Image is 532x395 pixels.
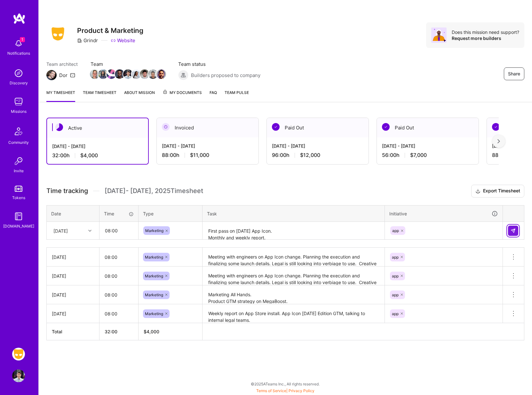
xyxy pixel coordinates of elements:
[12,67,25,80] img: discovery
[377,118,479,137] div: Paid Out
[123,69,133,79] img: Team Member Avatar
[156,69,166,79] img: Team Member Avatar
[203,248,384,266] textarea: Meeting with engineers on App Icon change. Planning the execution and finalizing some launch deta...
[508,226,519,236] div: null
[139,205,202,222] th: Type
[148,69,158,79] img: Team Member Avatar
[256,388,286,393] a: Terms of Service
[52,273,94,279] div: [DATE]
[52,152,143,159] div: 32:00 h
[10,80,28,86] div: Discovery
[210,89,217,102] a: FAQ
[140,69,149,79] img: Team Member Avatar
[98,69,108,79] img: Team Member Avatar
[157,118,258,137] div: Invoiced
[13,13,26,24] img: logo
[389,210,498,217] div: Initiative
[392,255,399,259] span: app
[157,69,165,80] a: Team Member Avatar
[38,376,532,392] div: © 2025 ATeams Inc., All rights reserved.
[115,69,124,79] img: Team Member Avatar
[7,50,30,57] div: Notifications
[70,73,75,78] i: icon Mail
[471,185,524,197] button: Export Timesheet
[46,25,69,43] img: Company Logo
[99,305,138,322] input: HH:MM
[90,69,99,79] img: Team Member Avatar
[272,143,363,149] div: [DATE] - [DATE]
[46,187,88,195] span: Time tracking
[99,267,138,284] input: HH:MM
[12,194,25,201] div: Tokens
[203,267,384,285] textarea: Meeting with engineers on App Icon change. Planning the execution and finalizing some launch deta...
[145,292,163,297] span: Marketing
[12,210,25,223] img: guide book
[145,274,163,278] span: Marketing
[77,27,143,35] h3: Product & Marketing
[52,254,94,260] div: [DATE]
[47,205,99,222] th: Date
[47,118,148,138] div: Active
[12,369,25,382] img: User Avatar
[475,188,480,195] i: icon Download
[203,222,384,239] textarea: First pass on [DATE] App Icon. Monthly and weekly report. Grindr Presents GTM. App Store a/b test...
[300,152,320,159] span: $12,000
[3,223,34,229] div: [DOMAIN_NAME]
[225,89,249,102] a: Team Pulse
[12,37,25,50] img: bell
[99,286,138,303] input: HH:MM
[203,286,384,304] textarea: Marketing All Hands. Product GTM strategy on MegaBoost. App Icon first look this week, working wi...
[52,143,143,150] div: [DATE] - [DATE]
[52,291,94,298] div: [DATE]
[107,69,115,80] a: Team Member Avatar
[99,249,138,266] input: HH:MM
[115,69,124,80] a: Team Member Avatar
[202,205,385,222] th: Task
[46,61,78,67] span: Team architect
[99,69,107,80] a: Team Member Avatar
[382,152,473,159] div: 56:00 h
[104,210,134,217] div: Time
[144,329,159,334] span: $ 4,000
[91,69,99,80] a: Team Member Avatar
[392,311,399,316] span: app
[508,71,520,77] span: Share
[11,108,27,115] div: Missions
[88,229,91,232] i: icon Chevron
[162,143,253,149] div: [DATE] - [DATE]
[149,69,157,80] a: Team Member Avatar
[492,123,500,131] img: Paid Out
[163,89,202,96] span: My Documents
[256,388,314,393] span: |
[53,227,68,234] div: [DATE]
[452,35,519,41] div: Request more builders
[100,222,138,239] input: HH:MM
[12,95,25,108] img: teamwork
[107,69,116,79] img: Team Member Avatar
[55,123,63,131] img: Active
[14,167,24,174] div: Invite
[190,152,209,159] span: $11,000
[163,89,202,102] a: My Documents
[162,123,170,131] img: Invoiced
[145,311,163,316] span: Marketing
[162,152,253,159] div: 88:00 h
[132,69,140,80] a: Team Member Avatar
[11,348,27,360] a: Grindr: Product & Marketing
[267,118,369,137] div: Paid Out
[272,123,280,131] img: Paid Out
[46,89,75,102] a: My timesheet
[80,152,98,159] span: $4,000
[392,274,399,278] span: app
[105,187,203,195] span: [DATE] - [DATE] , 2025 Timesheet
[392,292,399,297] span: app
[46,70,57,80] img: Team Architect
[124,69,132,80] a: Team Member Avatar
[11,124,26,139] img: Community
[504,67,524,80] button: Share
[140,69,149,80] a: Team Member Avatar
[15,186,22,192] img: tokens
[11,369,27,382] a: User Avatar
[225,90,249,95] span: Team Pulse
[124,89,155,102] a: About Mission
